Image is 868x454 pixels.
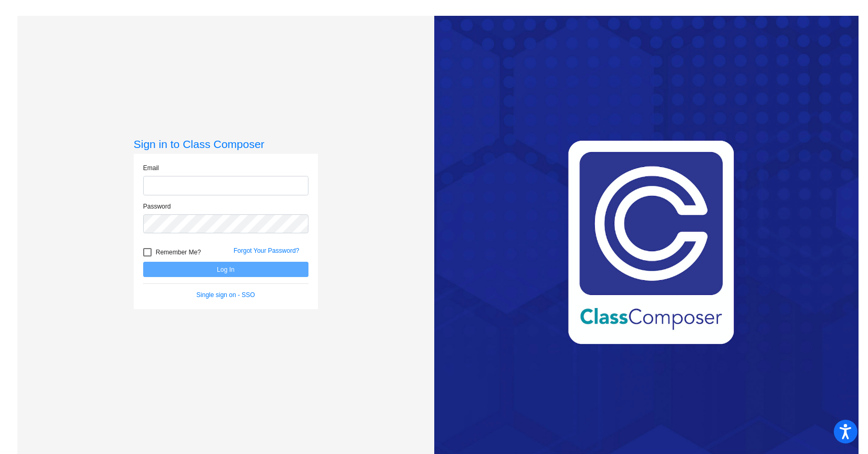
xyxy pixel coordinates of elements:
label: Email [143,163,159,173]
label: Password [143,202,171,211]
h3: Sign in to Class Composer [134,137,318,151]
span: Remember Me? [156,246,201,259]
a: Single sign on - SSO [196,291,255,299]
a: Forgot Your Password? [234,247,300,254]
button: Log In [143,262,308,277]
